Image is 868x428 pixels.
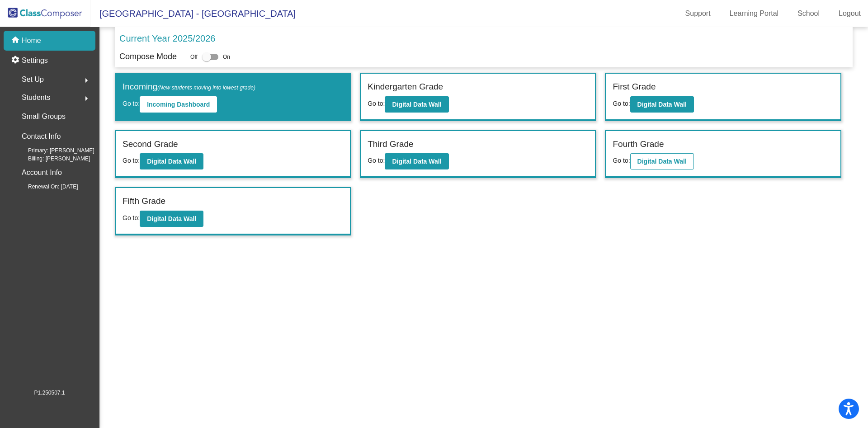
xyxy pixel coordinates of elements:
label: Fifth Grade [123,195,165,208]
button: Digital Data Wall [385,153,448,169]
span: Go to: [123,157,140,164]
button: Digital Data Wall [630,153,694,169]
span: Set Up [22,73,44,86]
span: [GEOGRAPHIC_DATA] - [GEOGRAPHIC_DATA] [90,6,296,21]
p: Home [22,35,41,46]
label: Kindergarten Grade [368,80,443,94]
span: On [223,53,230,61]
button: Digital Data Wall [140,211,203,227]
span: Students [22,91,50,104]
button: Digital Data Wall [630,96,694,113]
button: Incoming Dashboard [140,96,217,113]
p: Small Groups [22,110,66,123]
b: Digital Data Wall [147,215,196,222]
span: Go to: [613,157,630,164]
a: Logout [831,6,868,21]
span: Go to: [123,100,140,107]
button: Digital Data Wall [140,153,203,169]
b: Incoming Dashboard [147,101,210,108]
b: Digital Data Wall [392,101,441,108]
label: Second Grade [123,138,178,151]
b: Digital Data Wall [392,158,441,165]
span: Billing: [PERSON_NAME] [14,155,90,163]
mat-icon: home [11,35,22,46]
a: School [790,6,827,21]
label: Fourth Grade [613,138,664,151]
button: Digital Data Wall [385,96,448,113]
a: Support [678,6,718,21]
mat-icon: arrow_right [81,75,92,86]
mat-icon: settings [11,55,22,66]
span: Off [190,53,198,61]
span: Primary: [PERSON_NAME] [14,146,94,155]
b: Digital Data Wall [637,101,687,108]
span: Renewal On: [DATE] [14,183,78,191]
p: Settings [22,55,48,66]
a: Learning Portal [722,6,786,21]
mat-icon: arrow_right [81,93,92,104]
p: Account Info [22,166,62,179]
span: Go to: [123,214,140,221]
span: (New students moving into lowest grade) [157,85,255,91]
p: Current Year 2025/2026 [119,32,215,45]
label: First Grade [613,80,656,94]
label: Third Grade [368,138,413,151]
b: Digital Data Wall [637,158,687,165]
label: Incoming [123,80,255,94]
p: Compose Mode [119,51,177,63]
p: Contact Info [22,130,61,143]
b: Digital Data Wall [147,158,196,165]
span: Go to: [368,157,385,164]
span: Go to: [613,100,630,107]
span: Go to: [368,100,385,107]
